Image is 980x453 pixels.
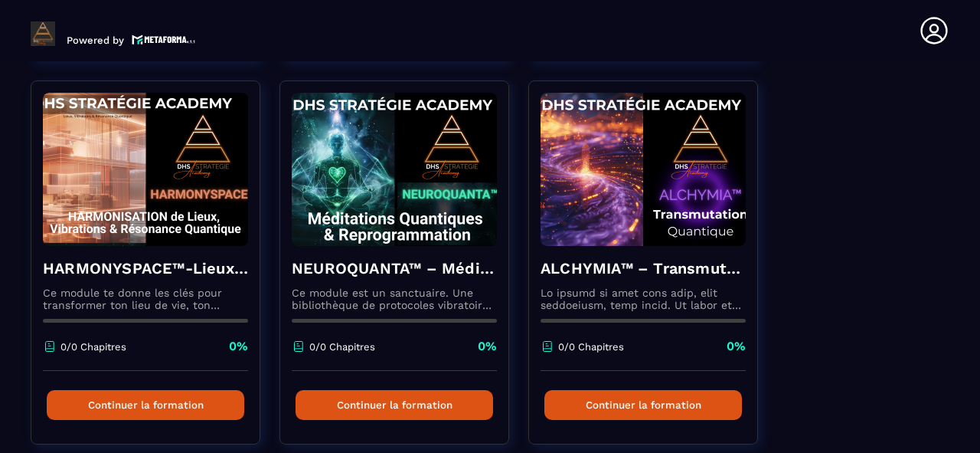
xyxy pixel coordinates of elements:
[541,287,746,311] p: Lo ipsumd si amet cons adip, elit seddoeiusm, temp incid. Ut labor et dolore mag aliquaenimad mi ...
[292,258,497,279] h4: NEUROQUANTA™ – Méditations Quantiques de Reprogrammation
[292,93,497,246] img: formation-background
[558,341,624,353] p: 0/0 Chapitres
[47,390,244,420] button: Continuer la formation
[229,338,248,355] p: 0%
[541,93,746,246] img: formation-background
[67,34,124,46] p: Powered by
[541,258,746,279] h4: ALCHYMIA™ – Transmutation Quantique
[43,287,248,311] p: Ce module te donne les clés pour transformer ton lieu de vie, ton cabinet ou ton entreprise en un...
[132,33,196,46] img: logo
[31,21,55,46] img: logo-branding
[60,341,126,353] p: 0/0 Chapitres
[292,287,497,311] p: Ce module est un sanctuaire. Une bibliothèque de protocoles vibratoires, où chaque méditation agi...
[544,390,742,420] button: Continuer la formation
[43,93,248,246] img: formation-background
[478,338,497,355] p: 0%
[43,258,248,279] h4: HARMONYSPACE™-Lieux, Vibrations & Résonance Quantique
[309,341,375,353] p: 0/0 Chapitres
[727,338,746,355] p: 0%
[296,390,493,420] button: Continuer la formation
